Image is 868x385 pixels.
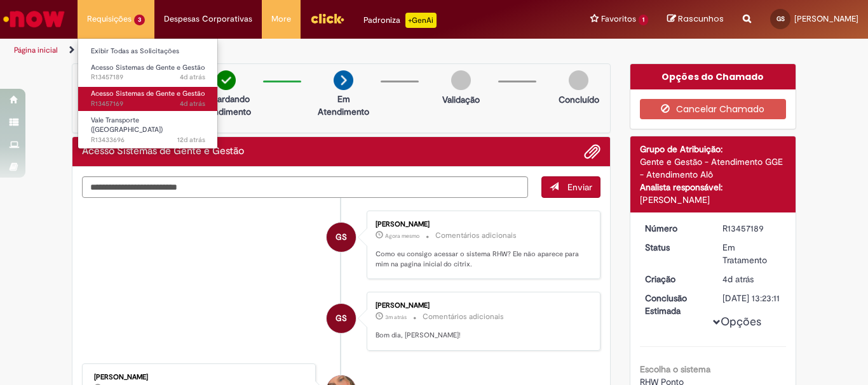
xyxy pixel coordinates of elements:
[91,89,205,98] span: Acesso Sistemas de Gente e Gestão
[376,221,587,228] div: [PERSON_NAME]
[640,363,710,375] b: Escolha o sistema
[180,72,205,82] span: 4d atrás
[313,93,374,118] p: Em Atendimento
[722,241,782,266] div: Em Tratamento
[640,155,787,181] div: Gente e Gestão - Atendimento GGE - Atendimento Alô
[722,273,754,285] span: 4d atrás
[91,72,205,82] span: R13457189
[640,99,787,119] button: Cancelar Chamado
[635,241,714,254] dt: Status
[722,292,782,304] div: [DATE] 13:23:11
[327,304,356,333] div: Gisela Gomes De Souza
[794,13,858,24] span: [PERSON_NAME]
[722,273,754,285] time: 28/08/2025 11:28:56
[271,13,291,25] span: More
[336,222,347,252] span: GS
[678,13,724,25] span: Rascunhos
[435,230,517,241] small: Comentários adicionais
[91,99,205,109] span: R13457169
[376,302,587,310] div: [PERSON_NAME]
[376,249,587,269] p: Como eu consigo acessar o sistema RHW? Ele não aparece para mim na pagina inicial do citrix.
[776,15,785,23] span: GS
[630,64,796,89] div: Opções do Chamado
[78,61,218,84] a: Aberto R13457189 : Acesso Sistemas de Gente e Gestão
[640,181,787,193] div: Analista responsável:
[376,330,587,341] p: Bom dia, [PERSON_NAME]!
[635,222,714,235] dt: Número
[640,143,787,155] div: Grupo de Atribuição:
[635,292,714,317] dt: Conclusão Estimada
[722,273,782,285] div: 28/08/2025 11:28:56
[327,223,356,252] div: Gisela Gomes De Souza
[177,135,205,145] span: 12d atrás
[91,115,163,135] span: Vale Transporte ([GEOGRAPHIC_DATA])
[640,193,787,206] div: [PERSON_NAME]
[82,146,244,157] h2: Acesso Sistemas de Gente e Gestão Histórico de tíquete
[310,9,344,28] img: click_logo_yellow_360x200.png
[584,143,600,160] button: Adicionar anexos
[1,6,67,32] img: ServiceNow
[78,44,218,58] a: Exibir Todas as Solicitações
[14,45,58,55] a: Página inicial
[722,222,782,235] div: R13457189
[639,15,648,25] span: 1
[134,15,145,25] span: 3
[195,93,257,118] p: Aguardando atendimento
[569,70,588,90] img: img-circle-grey.png
[78,87,218,110] a: Aberto R13457169 : Acesso Sistemas de Gente e Gestão
[423,311,504,322] small: Comentários adicionais
[334,70,353,90] img: arrow-next.png
[216,70,236,90] img: check-circle-green.png
[336,303,347,334] span: GS
[177,135,205,145] time: 20/08/2025 17:01:10
[91,135,205,145] span: R13433696
[442,93,480,106] p: Validação
[180,99,205,108] span: 4d atrás
[87,13,132,25] span: Requisições
[451,70,471,90] img: img-circle-grey.png
[601,13,636,25] span: Favoritos
[667,13,724,25] a: Rascunhos
[385,313,407,321] span: 3m atrás
[82,176,528,198] textarea: Digite sua mensagem aqui...
[385,232,419,240] time: 01/09/2025 09:23:36
[91,63,205,72] span: Acesso Sistemas de Gente e Gestão
[94,374,306,381] div: [PERSON_NAME]
[78,38,218,149] ul: Requisições
[559,93,599,106] p: Concluído
[635,273,714,285] dt: Criação
[10,39,569,62] ul: Trilhas de página
[567,181,592,193] span: Enviar
[164,13,252,25] span: Despesas Corporativas
[363,13,437,28] div: Padroniza
[541,176,600,198] button: Enviar
[405,13,437,28] p: +GenAi
[385,232,419,240] span: Agora mesmo
[78,114,218,141] a: Aberto R13433696 : Vale Transporte (VT)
